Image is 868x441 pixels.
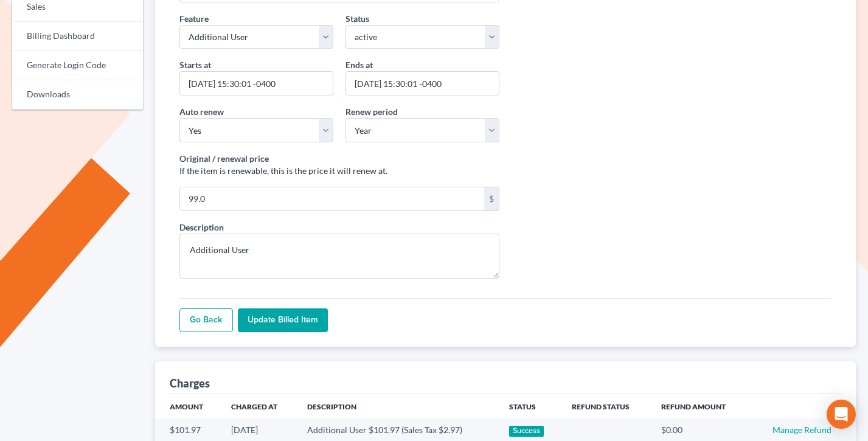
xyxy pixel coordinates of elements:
[509,426,544,437] div: Success
[345,58,373,71] label: Ends at
[297,394,499,418] th: Description
[12,51,143,80] a: Generate Login Code
[179,12,209,25] label: Feature
[179,152,269,165] label: Original / renewal price
[179,71,333,95] input: MM/DD/YYYY
[155,394,222,418] th: Amount
[221,394,297,418] th: Charged At
[179,58,211,71] label: Starts at
[773,425,832,435] a: Manage Refund
[345,71,499,95] input: MM/DD/YYYY
[170,376,210,391] div: Charges
[827,400,856,429] div: Open Intercom Messenger
[345,105,398,118] label: Renew period
[12,80,143,109] a: Downloads
[179,308,233,333] a: Go Back
[651,394,748,418] th: Refund Amount
[179,165,499,177] p: If the item is renewable, this is the price it will renew at.
[179,105,224,118] label: Auto renew
[238,308,328,333] input: Update Billed item
[12,22,143,51] a: Billing Dashboard
[179,221,224,234] label: Description
[345,12,369,25] label: Status
[180,187,484,210] input: 10.00
[562,394,651,418] th: Refund Status
[499,394,563,418] th: Status
[179,234,499,279] textarea: Additional User
[484,187,499,210] div: $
